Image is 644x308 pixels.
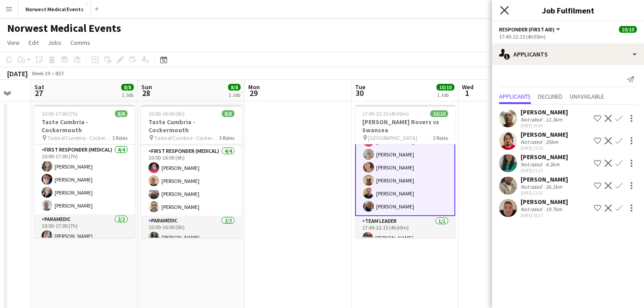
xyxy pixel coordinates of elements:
div: [PERSON_NAME] [521,198,568,206]
span: Comms [70,39,90,47]
span: 3 Roles [112,134,127,141]
div: [DATE] 21:12 [521,168,568,174]
span: 30 [354,88,365,98]
span: Responder (First Aid) [499,26,555,33]
app-job-card: 10:00-17:00 (7h)8/8Taste Cumbria - Cockermouth Taste of Cumbria - Cockermouth3 RolesEmergency Med... [34,105,135,238]
app-card-role: First Responder (Medical)4/410:00-17:00 (7h)[PERSON_NAME][PERSON_NAME][PERSON_NAME][PERSON_NAME] [34,145,135,214]
button: Responder (First Aid) [499,26,562,33]
span: 1 [461,88,474,98]
app-card-role: 17:45-22:15 (4h30m)[PERSON_NAME][PERSON_NAME][PERSON_NAME][PERSON_NAME][PERSON_NAME][PERSON_NAME]... [355,93,455,216]
span: 10/10 [436,84,454,91]
span: 28 [140,88,152,98]
span: 8/8 [121,84,134,91]
div: Not rated [521,183,544,190]
div: [DATE] 19:04 [521,123,568,129]
a: Comms [67,37,94,48]
button: Norwest Medical Events [18,0,91,18]
div: Not rated [521,161,544,168]
h3: Taste Cumbria - Cockermouth [34,118,135,134]
span: 17:45-22:15 (4h30m) [362,110,409,117]
app-card-role: First Responder (Medical)4/410:00-16:00 (6h)[PERSON_NAME][PERSON_NAME][PERSON_NAME][PERSON_NAME] [141,146,241,216]
div: [PERSON_NAME] [521,108,568,116]
span: 27 [33,88,44,98]
span: 8/8 [115,110,127,117]
span: 8/8 [222,110,234,117]
span: 29 [247,88,260,98]
h3: [PERSON_NAME] Rovers vs Swansea [355,118,455,134]
div: 35km [544,139,560,145]
a: Edit [25,37,42,48]
div: 4.3km [544,161,561,168]
span: 3 Roles [433,134,448,141]
span: Week 39 [30,70,52,77]
div: [PERSON_NAME] [521,153,568,161]
span: Taste of Cumbria - Cockermouth [154,134,219,141]
span: [GEOGRAPHIC_DATA] [368,134,417,141]
app-job-card: 10:00-16:00 (6h)8/8Taste Cumbria - Cockermouth Taste of Cumbria - Cockermouth3 RolesEmergency Med... [141,105,241,238]
div: BST [55,70,64,77]
span: View [7,39,20,47]
div: 11.3km [544,116,564,123]
div: Not rated [521,139,544,145]
span: Unavailable [570,93,604,100]
div: 1 Job [122,91,133,98]
span: 10:00-16:00 (6h) [148,110,185,117]
div: [DATE] 15:35 [521,145,568,151]
span: 8/8 [228,84,241,91]
div: 1 Job [437,91,454,98]
span: Declined [538,93,563,100]
h3: Taste Cumbria - Cockermouth [141,118,241,134]
div: 19.7km [544,206,564,213]
span: 3 Roles [219,134,234,141]
span: Mon [248,83,260,91]
span: Jobs [48,39,61,47]
span: Taste of Cumbria - Cockermouth [47,134,112,141]
div: 17:45-22:15 (4h30m) [499,33,637,40]
app-card-role: Team Leader1/117:45-22:15 (4h30m)[PERSON_NAME] [355,216,455,247]
div: Applicants [492,43,644,65]
span: Wed [462,83,474,91]
span: 10/10 [619,26,637,33]
span: Applicants [499,93,531,100]
app-card-role: Paramedic2/210:00-16:00 (6h)[PERSON_NAME] [141,216,241,259]
div: [DATE] 19:27 [521,213,568,218]
div: [DATE] [7,69,28,78]
app-card-role: Paramedic2/210:00-17:00 (7h)[PERSON_NAME] [34,214,135,258]
div: 36.1km [544,183,564,190]
span: 10/10 [430,110,448,117]
div: [PERSON_NAME] [521,175,568,183]
div: Not rated [521,206,544,213]
span: Edit [29,39,39,47]
a: Jobs [44,37,65,48]
div: [PERSON_NAME] [521,130,568,139]
h3: Job Fulfilment [492,4,644,16]
h1: Norwest Medical Events [7,22,121,35]
span: Sat [34,83,44,91]
div: Not rated [521,116,544,123]
app-job-card: 17:45-22:15 (4h30m)10/10[PERSON_NAME] Rovers vs Swansea [GEOGRAPHIC_DATA]3 Roles17:45-22:15 (4h30... [355,105,455,238]
div: 1 Job [229,91,240,98]
div: [DATE] 23:33 [521,190,568,196]
span: Sun [141,83,152,91]
span: 10:00-17:00 (7h) [42,110,78,117]
span: Tue [355,83,365,91]
a: View [4,37,23,48]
